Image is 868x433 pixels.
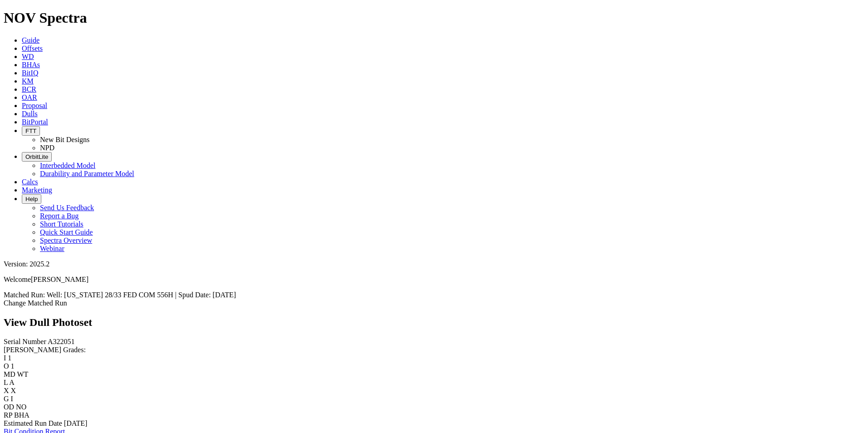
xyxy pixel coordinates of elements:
div: Version: 2025.2 [4,260,864,268]
a: BCR [22,85,36,93]
a: Change Matched Run [4,299,67,307]
span: Matched Run: [4,291,45,299]
label: OD [4,403,14,411]
label: Estimated Run Date [4,419,62,427]
a: Report a Bug [40,212,79,220]
button: FTT [22,126,40,136]
label: O [4,362,9,370]
h2: View Dull Photoset [4,316,864,329]
label: G [4,395,9,403]
div: [PERSON_NAME] Grades: [4,346,864,354]
span: [DATE] [64,419,88,427]
a: Calcs [22,178,38,186]
a: BitIQ [22,69,38,77]
a: Send Us Feedback [40,204,94,212]
a: Webinar [40,245,64,252]
a: Offsets [22,44,43,52]
a: OAR [22,93,37,101]
a: WD [22,53,34,60]
a: Quick Start Guide [40,228,93,236]
span: Well: [US_STATE] 28/33 FED COM 556H | Spud Date: [DATE] [47,291,236,299]
a: Spectra Overview [40,236,92,244]
label: L [4,379,8,386]
span: 1 [11,362,15,370]
a: Interbedded Model [40,162,95,169]
h1: NOV Spectra [4,10,864,26]
a: NPD [40,144,54,152]
a: Short Tutorials [40,220,84,228]
a: BHAs [22,61,40,69]
span: OrbitLite [25,153,48,160]
a: Guide [22,36,39,44]
button: OrbitLite [22,152,52,162]
a: New Bit Designs [40,136,89,143]
span: 1 [8,354,11,362]
a: Marketing [22,186,52,194]
span: A322051 [48,338,75,345]
label: X [4,387,9,394]
p: Welcome [4,276,864,284]
label: Serial Number [4,338,46,345]
button: Help [22,194,41,204]
a: Dulls [22,110,38,118]
span: A [9,379,15,386]
span: I [11,395,13,403]
a: BitPortal [22,118,48,126]
label: MD [4,370,15,378]
span: X [11,387,16,394]
a: KM [22,77,34,85]
label: RP [4,411,12,419]
a: Durability and Parameter Model [40,170,134,177]
span: BHA [14,411,30,419]
a: Proposal [22,102,47,109]
span: Help [25,196,38,202]
span: NO [16,403,26,411]
span: [PERSON_NAME] [31,276,89,283]
span: FTT [25,128,36,134]
label: I [4,354,6,362]
span: WT [17,370,29,378]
